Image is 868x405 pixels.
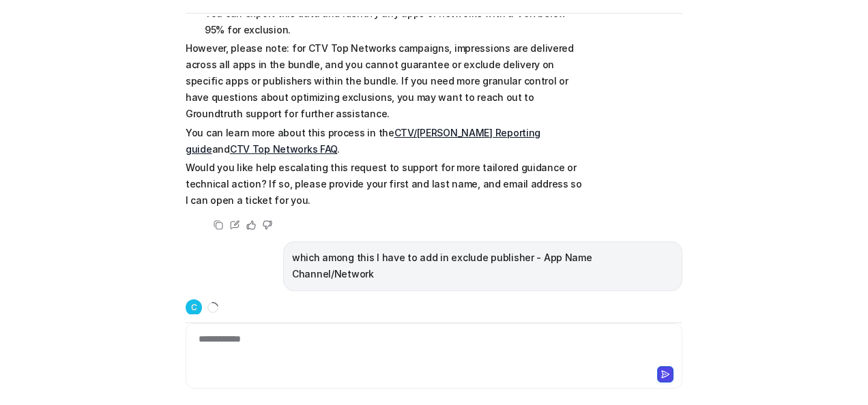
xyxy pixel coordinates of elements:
p: You can learn more about this process in the and . [186,125,585,157]
p: However, please note: for CTV Top Networks campaigns, impressions are delivered across all apps i... [186,40,585,122]
span: C [186,299,202,316]
p: which among this I have to add in exclude publisher - App Name Channel/Network [292,250,674,282]
a: CTV Top Networks FAQ [230,143,337,155]
li: You can export this data and identify any apps or networks with a VCR below 95% for exclusion. [201,5,585,38]
a: CTV/[PERSON_NAME] Reporting guide [186,127,540,155]
p: Would you like help escalating this request to support for more tailored guidance or technical ac... [186,160,585,209]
